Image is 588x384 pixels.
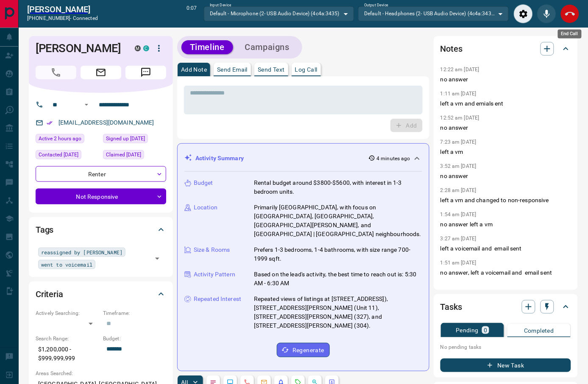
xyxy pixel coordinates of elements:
[106,134,145,143] span: Signed up [DATE]
[456,327,479,333] p: Pending
[440,236,477,242] p: 3:27 am [DATE]
[440,75,571,84] p: no answer
[36,370,166,377] p: Areas Searched:
[440,123,571,132] p: no answer
[440,172,571,181] p: no answer
[254,295,422,330] p: Repeated views of listings at [STREET_ADDRESS]), [STREET_ADDRESS][PERSON_NAME] (Unit 11), [STREET...
[440,300,462,314] h2: Tasks
[73,15,98,21] span: connected
[125,66,166,79] span: Message
[187,4,197,23] p: 0:07
[103,309,166,317] p: Timeframe:
[440,211,477,217] p: 1:54 am [DATE]
[440,91,477,97] p: 1:11 am [DATE]
[143,45,149,51] div: condos.ca
[36,342,99,365] p: $1,200,000 - $999,999,999
[254,270,422,288] p: Based on the lead's activity, the best time to reach out is: 5:30 AM - 6:30 AM
[194,295,241,303] p: Repeated Interest
[36,66,76,79] span: Call
[440,260,477,266] p: 1:51 am [DATE]
[204,6,354,21] div: Default - Microphone (2- USB Audio Device) (4c4a:3435)
[103,335,166,342] p: Budget:
[39,150,78,159] span: Contacted [DATE]
[36,284,166,304] div: Criteria
[295,67,318,72] p: Log Call
[27,4,98,14] a: [PERSON_NAME]
[184,150,422,166] div: Activity Summary4 minutes ago
[81,100,92,110] button: Open
[237,40,298,54] button: Campaigns
[36,166,166,182] div: Renter
[440,187,477,193] p: 2:28 am [DATE]
[194,203,217,212] p: Location
[440,139,477,145] p: 7:23 am [DATE]
[36,223,53,237] h2: Tags
[440,341,571,353] p: No pending tasks
[106,150,141,159] span: Claimed [DATE]
[377,155,410,162] p: 4 minutes ago
[36,42,122,55] h1: [PERSON_NAME]
[484,327,487,333] p: 0
[194,245,230,254] p: Size & Rooms
[195,154,244,163] p: Activity Summary
[36,189,166,204] div: Not Responsive
[39,134,81,143] span: Active 2 hours ago
[254,203,422,239] p: Primarily [GEOGRAPHIC_DATA], with focus on [GEOGRAPHIC_DATA], [GEOGRAPHIC_DATA], [GEOGRAPHIC_DATA...
[258,67,285,72] p: Send Text
[194,178,213,187] p: Budget
[440,115,479,121] p: 12:52 am [DATE]
[254,178,422,196] p: Rental budget around $3800-$5600, with interest in 1-3 bedroom units.
[514,4,533,23] div: Audio Settings
[36,309,99,317] p: Actively Searching:
[36,335,99,342] p: Search Range:
[440,284,477,290] p: 3:50 am [DATE]
[440,244,571,253] p: left a voicemail and email sent
[181,67,207,72] p: Add Note
[254,245,422,263] p: Prefers 1-3 bedrooms, 1-4 bathrooms, with size range 700-1999 sqft.
[558,29,582,38] div: End Call
[364,3,388,8] label: Output Device
[358,6,509,21] div: Default - Headphones (2- USB Audio Device) (4c4a:3435)
[151,253,163,264] button: Open
[210,3,231,8] label: Input Device
[41,248,123,256] span: reassigned by [PERSON_NAME]
[440,163,477,169] p: 3:52 am [DATE]
[36,150,99,162] div: Thu Oct 09 2025
[36,134,99,146] div: Tue Oct 14 2025
[560,4,580,23] div: End Call
[47,120,53,126] svg: Email Verified
[440,147,571,156] p: left a vm
[194,270,235,279] p: Activity Pattern
[440,297,571,317] div: Tasks
[41,260,92,269] span: went to voicemail
[440,42,463,56] h2: Notes
[440,67,479,72] p: 12:22 am [DATE]
[36,287,63,301] h2: Criteria
[440,196,571,205] p: left a vm and changed to non-responsive
[440,220,571,229] p: no answer left a vm
[27,14,98,22] p: [PHONE_NUMBER] -
[135,45,141,51] div: mrloft.ca
[36,220,166,240] div: Tags
[524,328,554,334] p: Completed
[537,4,556,23] div: Mute
[440,268,571,277] p: no answer, left a voicemail and email sent
[103,134,166,146] div: Mon Sep 24 2018
[81,66,121,79] span: Email
[440,359,571,372] button: New Task
[440,99,571,108] p: left a vm and emials ent
[277,343,330,357] button: Regenerate
[181,40,233,54] button: Timeline
[217,67,248,72] p: Send Email
[440,39,571,59] div: Notes
[103,150,166,162] div: Wed Mar 20 2024
[59,119,154,126] a: [EMAIL_ADDRESS][DOMAIN_NAME]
